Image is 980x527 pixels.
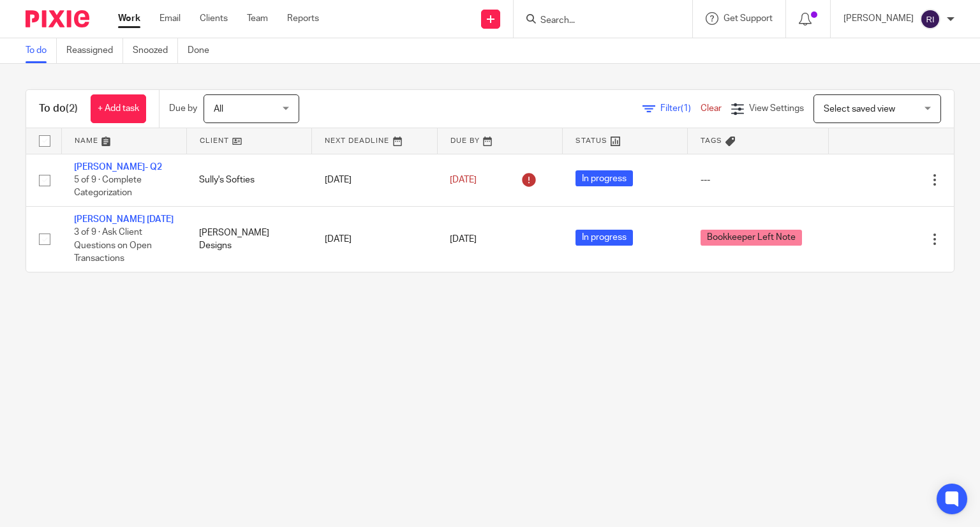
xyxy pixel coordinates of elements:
[575,230,633,246] span: In progress
[247,12,268,25] a: Team
[118,12,140,25] a: Work
[74,215,174,224] a: [PERSON_NAME] [DATE]
[539,15,654,27] input: Search
[66,38,123,63] a: Reassigned
[749,104,804,113] span: View Settings
[66,103,78,114] span: (2)
[450,235,477,244] span: [DATE]
[843,12,914,25] p: [PERSON_NAME]
[169,102,197,115] p: Due by
[701,104,722,113] a: Clear
[186,206,311,272] td: [PERSON_NAME] Designs
[575,170,633,186] span: In progress
[824,105,895,114] span: Select saved view
[74,175,142,198] span: 5 of 9 · Complete Categorization
[312,154,437,206] td: [DATE]
[74,163,162,172] a: [PERSON_NAME]- Q2
[660,104,701,113] span: Filter
[724,14,773,23] span: Get Support
[701,174,816,186] div: ---
[188,38,219,63] a: Done
[312,206,437,272] td: [DATE]
[186,154,311,206] td: Sully's Softies
[160,12,181,25] a: Email
[26,10,89,27] img: Pixie
[681,104,691,113] span: (1)
[91,94,146,123] a: + Add task
[200,12,228,25] a: Clients
[39,102,78,115] h1: To do
[701,137,722,144] span: Tags
[287,12,319,25] a: Reports
[920,9,940,29] img: svg%3E
[133,38,178,63] a: Snoozed
[450,175,477,184] span: [DATE]
[701,230,802,246] span: Bookkeeper Left Note
[74,228,152,263] span: 3 of 9 · Ask Client Questions on Open Transactions
[214,105,223,114] span: All
[26,38,57,63] a: To do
